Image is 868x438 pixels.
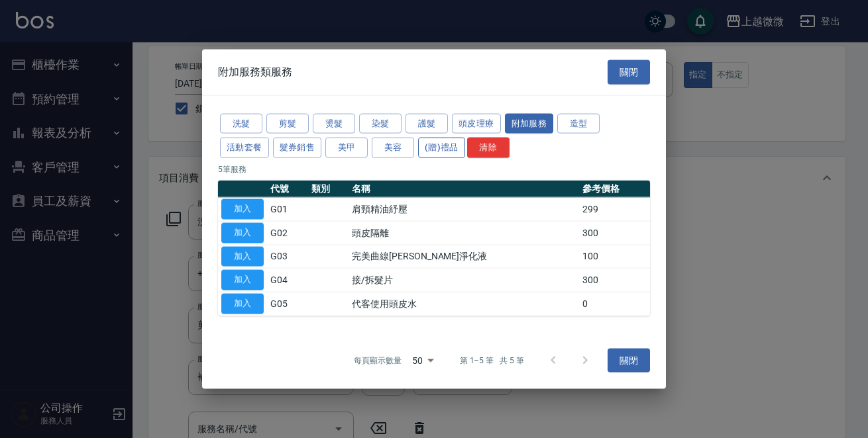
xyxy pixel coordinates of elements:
button: 燙髮 [313,113,355,134]
th: 代號 [267,181,308,198]
button: (贈)禮品 [418,138,465,158]
td: 完美曲線[PERSON_NAME]淨化液 [349,245,579,269]
button: 美甲 [325,138,368,158]
td: 頭皮隔離 [349,221,579,245]
td: G05 [267,292,308,316]
td: 肩頸精油紓壓 [349,197,579,221]
button: 美容 [372,138,414,158]
p: 5 筆服務 [218,163,650,175]
button: 加入 [221,294,264,314]
td: 0 [579,292,650,316]
button: 剪髮 [266,113,309,134]
td: G04 [267,268,308,292]
td: 代客使用頭皮水 [349,292,579,316]
button: 加入 [221,246,264,267]
span: 附加服務類服務 [218,66,292,79]
button: 造型 [557,113,600,134]
button: 護髮 [406,113,448,134]
button: 清除 [467,138,510,158]
button: 髮券銷售 [273,138,322,158]
td: 300 [579,221,650,245]
td: 300 [579,268,650,292]
button: 頭皮理療 [452,113,501,134]
button: 活動套餐 [220,138,269,158]
th: 類別 [308,181,349,198]
button: 加入 [221,222,264,243]
th: 名稱 [349,181,579,198]
td: 299 [579,197,650,221]
p: 每頁顯示數量 [354,354,402,366]
th: 參考價格 [579,181,650,198]
button: 染髮 [359,113,402,134]
td: 100 [579,245,650,269]
button: 關閉 [608,348,650,372]
button: 附加服務 [505,113,554,134]
button: 洗髮 [220,113,262,134]
td: G02 [267,221,308,245]
p: 第 1–5 筆 共 5 筆 [460,354,524,366]
td: 接/拆髮片 [349,268,579,292]
td: G01 [267,197,308,221]
button: 加入 [221,199,264,220]
div: 50 [407,342,439,378]
button: 加入 [221,270,264,290]
button: 關閉 [608,60,650,85]
td: G03 [267,245,308,269]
